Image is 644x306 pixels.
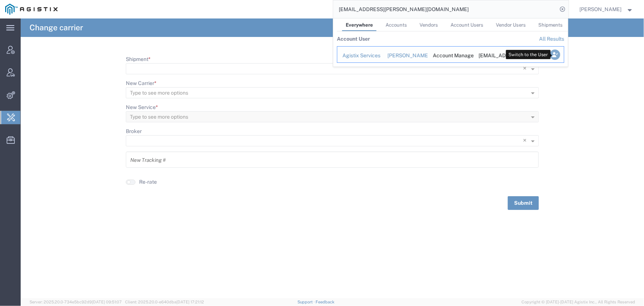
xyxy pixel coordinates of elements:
span: [DATE] 09:51:07 [92,300,122,304]
a: View all account users found by criterion [539,36,564,42]
div: Account Manager [433,52,468,59]
span: Shipments [538,22,563,28]
div: Abbott Molecular [388,52,423,59]
span: Vendor Users [496,22,526,28]
span: Copyright © [DATE]-[DATE] Agistix Inc., All Rights Reserved [521,299,635,305]
label: Shipment [126,55,151,63]
table: Search Results [337,31,568,67]
div: Agistix Services [342,52,377,59]
span: Clear all [523,135,529,146]
span: Vendors [420,22,438,28]
div: offline_notifications+abbott@agistix.com [478,52,513,59]
label: New Service [126,103,158,111]
button: [PERSON_NAME] [579,5,634,14]
img: logo [5,4,58,15]
span: Jenneffer Jahraus [580,5,622,13]
th: Account User [337,31,370,46]
div: Active [524,52,541,59]
input: Search for shipment number, reference number [333,0,558,18]
span: Client: 2025.20.0-e640dba [125,300,204,304]
span: [DATE] 17:21:12 [176,300,204,304]
a: Support [297,300,316,304]
a: Feedback [316,300,335,304]
span: Account Users [451,22,483,28]
label: Re-rate [139,178,157,186]
button: Submit [508,196,539,210]
span: Clear all [523,63,529,74]
label: New Carrier [126,79,156,87]
h4: Change carrier [30,18,83,37]
label: Broker [126,127,142,135]
span: Everywhere [346,22,373,28]
span: Accounts [386,22,407,28]
span: Server: 2025.20.0-734e5bc92d9 [30,300,122,304]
